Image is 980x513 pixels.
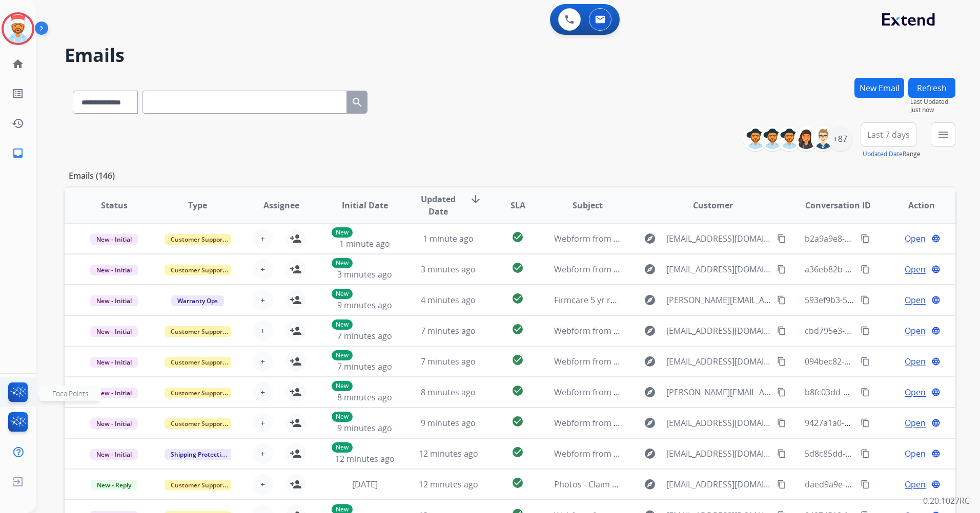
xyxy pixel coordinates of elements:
[335,453,395,464] span: 12 minutes ago
[332,227,353,238] p: New
[165,326,231,337] span: Customer Support
[931,234,941,243] mat-icon: language
[253,443,273,464] button: +
[854,78,904,98] button: New Email
[90,326,138,337] span: New - Initial
[512,292,524,305] mat-icon: check_circle
[861,122,916,147] button: Last 7 days
[337,392,392,403] span: 8 minutes ago
[337,269,392,280] span: 3 minutes ago
[777,449,786,458] mat-icon: content_copy
[644,478,656,490] mat-icon: explore
[554,479,785,490] span: Photos - Claim ID 5DA60795-945B-466E-A26D-26C9C62F3329
[861,357,870,366] mat-icon: content_copy
[777,326,786,335] mat-icon: content_copy
[512,415,524,427] mat-icon: check_circle
[12,58,24,70] mat-icon: home
[260,447,265,460] span: +
[777,418,786,427] mat-icon: content_copy
[777,234,786,243] mat-icon: content_copy
[165,234,231,245] span: Customer Support
[573,199,603,211] span: Subject
[65,45,955,66] h2: Emails
[90,295,138,306] span: New - Initial
[90,388,138,398] span: New - Initial
[342,199,388,211] span: Initial Date
[65,169,119,182] p: Emails (146)
[931,265,941,274] mat-icon: language
[931,326,941,335] mat-icon: language
[421,387,476,398] span: 8 minutes ago
[165,418,231,429] span: Customer Support
[805,479,963,490] span: daed9a9e-2102-4267-bdd4-7f2c7e9ca8b1
[290,478,302,490] mat-icon: person_add
[165,357,231,368] span: Customer Support
[937,129,949,141] mat-icon: menu
[666,325,771,337] span: [EMAIL_ADDRESS][DOMAIN_NAME]
[666,294,771,306] span: [PERSON_NAME][EMAIL_ADDRESS][PERSON_NAME][DOMAIN_NAME]
[419,448,478,459] span: 12 minutes ago
[337,330,392,341] span: 7 minutes ago
[905,355,926,368] span: Open
[931,295,941,305] mat-icon: language
[666,386,771,398] span: [PERSON_NAME][EMAIL_ADDRESS][DOMAIN_NAME]
[260,355,265,368] span: +
[777,480,786,489] mat-icon: content_copy
[828,126,852,151] div: +87
[805,199,871,211] span: Conversation ID
[666,263,771,275] span: [EMAIL_ADDRESS][DOMAIN_NAME]
[644,263,656,275] mat-icon: explore
[777,357,786,366] mat-icon: content_copy
[666,417,771,429] span: [EMAIL_ADDRESS][DOMAIN_NAME]
[52,389,89,398] span: FocalPoints
[905,263,926,275] span: Open
[554,233,786,244] span: Webform from [EMAIL_ADDRESS][DOMAIN_NAME] on [DATE]
[805,325,961,336] span: cbd795e3-0d09-4a8f-bfbe-62a7980314b2
[805,264,964,275] span: a36eb82b-136d-4f92-a90b-1b6473a6eded
[337,300,392,311] span: 9 minutes ago
[861,326,870,335] mat-icon: content_copy
[666,355,771,368] span: [EMAIL_ADDRESS][DOMAIN_NAME]
[805,294,955,306] span: 593ef9b3-510f-4087-a1cf-14d1c4b02fbe
[931,418,941,427] mat-icon: language
[91,480,137,490] span: New - Reply
[861,295,870,305] mat-icon: content_copy
[805,387,957,398] span: b8fc03dd-b865-4fef-b16d-e67770a480fa
[905,478,926,490] span: Open
[512,262,524,274] mat-icon: check_circle
[263,199,299,211] span: Assignee
[693,199,733,211] span: Customer
[512,384,524,397] mat-icon: check_circle
[421,417,476,429] span: 9 minutes ago
[861,418,870,427] mat-icon: content_copy
[554,356,786,367] span: Webform from [EMAIL_ADDRESS][DOMAIN_NAME] on [DATE]
[165,480,231,490] span: Customer Support
[90,418,138,429] span: New - Initial
[260,232,265,245] span: +
[90,357,138,368] span: New - Initial
[905,386,926,398] span: Open
[644,386,656,398] mat-icon: explore
[777,295,786,305] mat-icon: content_copy
[905,232,926,245] span: Open
[90,449,138,460] span: New - Initial
[423,233,474,244] span: 1 minute ago
[260,325,265,337] span: +
[905,325,926,337] span: Open
[910,98,955,106] span: Last Updated:
[908,78,955,98] button: Refresh
[644,417,656,429] mat-icon: explore
[644,232,656,245] mat-icon: explore
[290,232,302,245] mat-icon: person_add
[910,106,955,114] span: Just now
[872,187,955,223] th: Action
[666,447,771,460] span: [EMAIL_ADDRESS][DOMAIN_NAME]
[253,351,273,372] button: +
[554,294,632,306] span: Firmcare 5 yr return
[260,294,265,306] span: +
[332,289,353,299] p: New
[332,258,353,268] p: New
[260,417,265,429] span: +
[666,232,771,245] span: [EMAIL_ADDRESS][DOMAIN_NAME]
[90,234,138,245] span: New - Initial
